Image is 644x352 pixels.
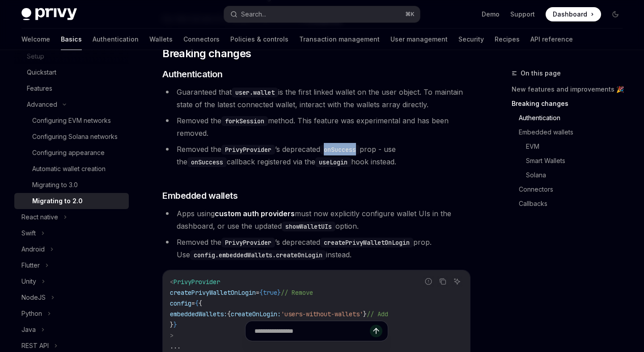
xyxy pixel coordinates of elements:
[224,6,419,22] button: Search...⌘K
[191,299,195,307] span: =
[512,82,630,96] a: New features and improvements 🎉
[510,10,535,19] a: Support
[177,88,463,109] span: Guaranteed that is the first linked wallet on the user object. To maintain state of the latest co...
[190,250,326,260] code: config.embeddedWallets.createOnLogin
[519,182,630,197] a: Connectors
[199,299,202,307] span: {
[241,9,266,20] div: Search...
[363,310,367,318] span: }
[221,145,275,155] code: PrivyProvider
[21,212,58,222] div: React native
[215,209,295,218] a: custom auth providers
[221,238,275,247] code: PrivyProvider
[21,292,46,303] div: NodeJS
[21,340,49,351] div: REST API
[32,115,111,126] div: Configuring EVM networks
[259,289,263,297] span: {
[370,325,382,337] button: Send message
[149,29,173,50] a: Wallets
[32,131,118,142] div: Configuring Solana networks
[170,289,256,297] span: createPrivyWalletOnLogin
[281,289,313,297] span: // Remove
[21,308,42,319] div: Python
[227,310,231,318] span: {
[315,157,351,167] code: useLogin
[32,196,83,206] div: Migrating to 2.0
[608,7,623,21] button: Toggle dark mode
[21,228,36,239] div: Swift
[21,29,50,50] a: Welcome
[405,11,415,18] span: ⌘ K
[27,83,52,94] div: Features
[482,10,500,19] a: Demo
[530,29,573,50] a: API reference
[519,111,630,125] a: Authentication
[174,278,220,286] span: PrivyProvider
[162,189,237,202] span: Embedded wallets
[21,260,40,271] div: Flutter
[14,129,129,145] a: Configuring Solana networks
[21,324,36,335] div: Java
[177,209,451,230] span: Apps using must now explicitly configure wallet UIs in the dashboard, or use the updated option.
[14,177,129,193] a: Migrating to 3.0
[277,289,281,297] span: }
[231,310,281,318] span: createOnLogin:
[320,145,360,155] code: onSuccess
[21,244,45,255] div: Android
[282,222,335,231] code: showWalletUIs
[458,29,484,50] a: Security
[519,125,630,139] a: Embedded wallets
[162,68,222,80] span: Authentication
[27,67,56,78] div: Quickstart
[512,96,630,111] a: Breaking changes
[21,276,36,287] div: Unity
[519,197,630,211] a: Callbacks
[14,113,129,129] a: Configuring EVM networks
[526,139,630,154] a: EVM
[526,168,630,182] a: Solana
[451,276,463,287] button: Ask AI
[93,29,139,50] a: Authentication
[521,68,561,79] span: On this page
[177,145,396,166] span: Removed the ’s deprecated prop - use the callback registered via the hook instead.
[221,116,268,126] code: forkSession
[256,289,259,297] span: =
[21,8,77,21] img: dark logo
[187,157,227,167] code: onSuccess
[183,29,220,50] a: Connectors
[14,161,129,177] a: Automatic wallet creation
[32,147,105,158] div: Configuring appearance
[230,29,288,50] a: Policies & controls
[14,145,129,161] a: Configuring appearance
[27,99,57,110] div: Advanced
[162,46,251,61] span: Breaking changes
[232,88,278,97] code: user.wallet
[546,7,601,21] a: Dashboard
[263,289,277,297] span: true
[14,193,129,209] a: Migrating to 2.0
[390,29,448,50] a: User management
[177,238,432,259] span: Removed the ’s deprecated prop. Use instead.
[177,116,449,138] span: Removed the method. This feature was experimental and has been removed.
[14,80,129,96] a: Features
[170,278,174,286] span: <
[526,154,630,168] a: Smart Wallets
[32,163,106,174] div: Automatic wallet creation
[32,180,78,190] div: Migrating to 3.0
[61,29,82,50] a: Basics
[195,299,199,307] span: {
[320,238,413,247] code: createPrivyWalletOnLogin
[367,310,388,318] span: // Add
[423,276,434,287] button: Report incorrect code
[170,310,227,318] span: embeddedWallets:
[437,276,449,287] button: Copy the contents from the code block
[281,310,363,318] span: 'users-without-wallets'
[14,64,129,80] a: Quickstart
[170,299,191,307] span: config
[553,10,587,19] span: Dashboard
[299,29,380,50] a: Transaction management
[495,29,520,50] a: Recipes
